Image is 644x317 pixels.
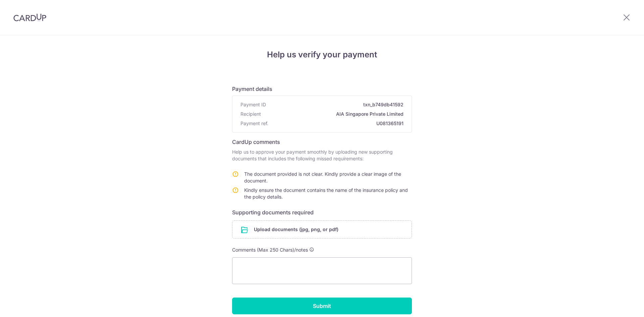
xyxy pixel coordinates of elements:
p: Help us to approve your payment smoothly by uploading new supporting documents that includes the ... [232,149,412,162]
span: Kindly ensure the document contains the name of the insurance policy and the policy details. [244,187,408,200]
h6: CardUp comments [232,138,412,146]
span: Comments (Max 250 Chars)/notes [232,247,308,253]
span: Recipient [240,111,261,117]
input: Submit [232,298,412,314]
h6: Supporting documents required [232,208,412,216]
img: CardUp [13,13,46,21]
span: U081365191 [271,120,404,127]
span: The document provided is not clear. Kindly provide a clear image of the document. [244,171,401,183]
span: txn_b749db41592 [269,101,404,108]
h6: Payment details [232,85,412,93]
h4: Help us verify your payment [232,49,412,61]
span: Payment ID [240,101,266,108]
div: Upload documents (jpg, png, or pdf) [232,220,412,239]
span: AIA Singapore Private Limited [264,111,404,117]
span: Payment ref. [240,120,268,127]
